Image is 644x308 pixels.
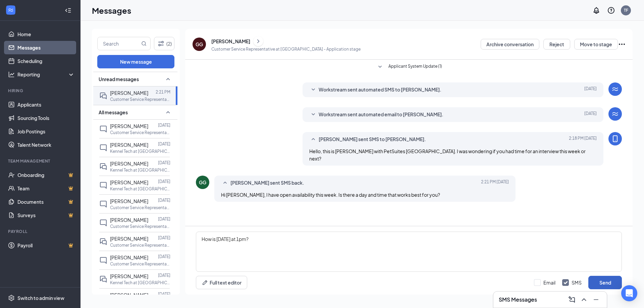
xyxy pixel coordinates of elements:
p: [DATE] [158,122,170,128]
svg: SmallChevronUp [164,108,172,116]
button: Full text editorPen [196,276,247,289]
p: Kennel Tech at [GEOGRAPHIC_DATA] [110,186,170,192]
span: Applicant System Update (1) [388,63,442,71]
svg: SmallChevronDown [309,86,317,94]
h1: Messages [92,5,131,16]
svg: SmallChevronUp [309,135,317,143]
p: Kennel Tech at [GEOGRAPHIC_DATA] [110,148,170,154]
svg: ChatInactive [99,181,107,189]
span: [PERSON_NAME] sent SMS to [PERSON_NAME]. [319,135,426,143]
h3: SMS Messages [499,296,537,303]
p: [DATE] [158,141,170,147]
svg: DoubleChat [99,238,107,246]
span: [DATE] 2:18 PM [569,135,597,143]
span: [PERSON_NAME] [110,179,148,185]
div: Payroll [8,229,73,234]
a: SurveysCrown [17,208,75,222]
svg: Settings [8,295,15,301]
button: Archive conversation [481,39,539,50]
div: Switch to admin view [17,295,64,301]
a: TeamCrown [17,182,75,195]
p: [DATE] [158,254,170,259]
a: PayrollCrown [17,239,75,252]
p: Customer Service Representative at [GEOGRAPHIC_DATA] - Application stage [211,46,361,52]
svg: WorkstreamLogo [7,7,14,13]
svg: Notifications [592,6,600,14]
svg: DoubleChat [99,275,107,283]
span: [PERSON_NAME] [110,142,148,148]
button: ChevronUp [579,294,589,305]
div: [PERSON_NAME] [211,38,250,45]
svg: ChatInactive [99,256,107,264]
span: [DATE] [584,86,597,94]
a: Applicants [17,98,75,111]
svg: Collapse [65,7,71,14]
span: Hi [PERSON_NAME], I have open availability this week. Is there a day and time that works best for... [221,192,440,198]
p: Kennel Tech at [GEOGRAPHIC_DATA] [110,167,170,173]
svg: SmallChevronDown [376,63,384,71]
span: Hello, this is [PERSON_NAME] with PetSuites [GEOGRAPHIC_DATA]. I was wondering if you had time fo... [309,148,586,162]
svg: QuestionInfo [607,6,615,14]
svg: Minimize [592,296,600,304]
p: Kennel Tech at [GEOGRAPHIC_DATA] [110,280,170,286]
textarea: How is [DATE] at 1pm? [196,232,622,272]
button: SmallChevronDownApplicant System Update (1) [376,63,442,71]
a: Sourcing Tools [17,111,75,125]
svg: MobileSms [611,135,619,143]
button: Minimize [591,294,601,305]
p: [DATE] [158,216,170,222]
svg: ComposeMessage [568,296,576,304]
a: Home [17,27,75,41]
svg: Ellipses [618,40,626,48]
svg: WorkstreamLogo [611,85,619,93]
div: TF [624,7,628,13]
span: [DATE] 2:21 PM [481,179,509,187]
span: [PERSON_NAME] [110,217,148,223]
button: Reject [543,39,570,50]
p: Customer Service Representative at [GEOGRAPHIC_DATA] [110,205,170,210]
svg: Filter [157,40,165,48]
svg: DoubleChat [99,294,107,302]
p: [DATE] [158,291,170,297]
svg: WorkstreamLogo [611,110,619,118]
p: Customer Service Representative at [GEOGRAPHIC_DATA] [110,261,170,267]
p: Customer Service Representative at [GEOGRAPHIC_DATA] [110,130,170,135]
p: [DATE] [158,179,170,184]
svg: SmallChevronDown [309,111,317,119]
span: [PERSON_NAME] [110,273,148,279]
div: GG [196,41,203,48]
button: Filter (2) [154,37,174,50]
p: [DATE] [158,160,170,166]
span: [PERSON_NAME] [110,161,148,167]
a: DocumentsCrown [17,195,75,208]
svg: ChevronUp [580,296,588,304]
a: OnboardingCrown [17,168,75,182]
span: [PERSON_NAME] [110,254,148,260]
a: Scheduling [17,54,75,68]
span: All messages [99,109,128,116]
svg: ChatInactive [99,125,107,133]
svg: SmallChevronUp [164,75,172,83]
svg: SmallChevronUp [221,179,229,187]
svg: MagnifyingGlass [141,41,147,46]
span: [PERSON_NAME] sent SMS back. [230,179,304,187]
span: [PERSON_NAME] [110,236,148,242]
span: [PERSON_NAME] [110,90,148,96]
div: Team Management [8,158,73,164]
span: Workstream sent automated email to [PERSON_NAME]. [319,111,443,119]
p: Customer Service Representative at [GEOGRAPHIC_DATA] [110,242,170,248]
svg: ChatInactive [99,144,107,152]
button: Move to stage [574,39,618,50]
div: Reporting [17,71,75,78]
a: Messages [17,41,75,54]
input: Search [98,37,140,50]
svg: DoubleChat [99,163,107,171]
svg: Pen [202,279,208,286]
span: Unread messages [99,76,139,82]
p: 2:21 PM [156,89,170,95]
button: New message [97,55,174,68]
p: Customer Service Representative at [GEOGRAPHIC_DATA] [110,224,170,229]
p: Customer Service Representative at [GEOGRAPHIC_DATA] [110,97,170,102]
span: [PERSON_NAME] [110,198,148,204]
div: Open Intercom Messenger [621,285,637,301]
